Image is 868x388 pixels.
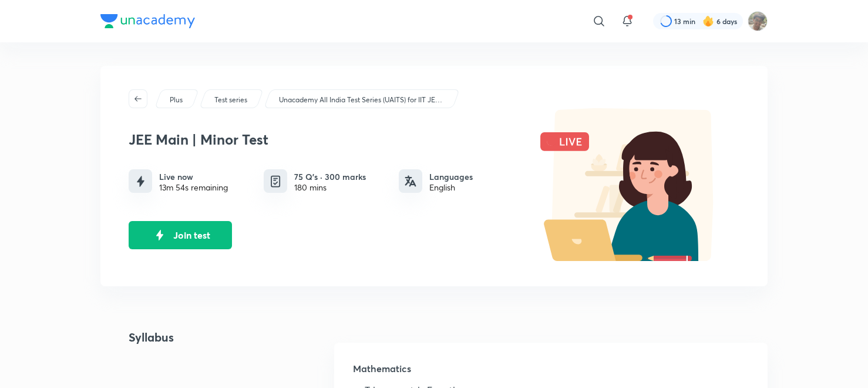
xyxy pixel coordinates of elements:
[294,183,366,192] div: 180 mins
[151,226,169,244] img: live-icon
[528,108,739,261] img: live
[702,15,714,27] img: streak
[277,95,446,105] a: Unacademy All India Test Series (UAITS) for IIT JEE -Class 11th
[170,95,183,105] p: Plus
[168,95,185,105] a: Plus
[429,183,473,192] div: English
[748,11,768,31] img: Shashwat Mathur
[294,170,366,183] h6: 75 Q’s · 300 marks
[214,95,247,105] p: Test series
[129,221,232,249] button: Join test
[353,362,749,385] h5: Mathematics
[133,174,148,189] img: live-icon
[213,95,250,105] a: Test series
[405,175,416,187] img: languages
[159,183,228,192] div: 13m 54s remaining
[100,14,195,28] img: Company Logo
[159,170,228,183] h6: Live now
[129,131,522,148] h3: JEE Main | Minor Test
[429,170,473,183] h6: Languages
[268,174,283,189] img: quiz info
[279,95,443,105] p: Unacademy All India Test Series (UAITS) for IIT JEE -Class 11th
